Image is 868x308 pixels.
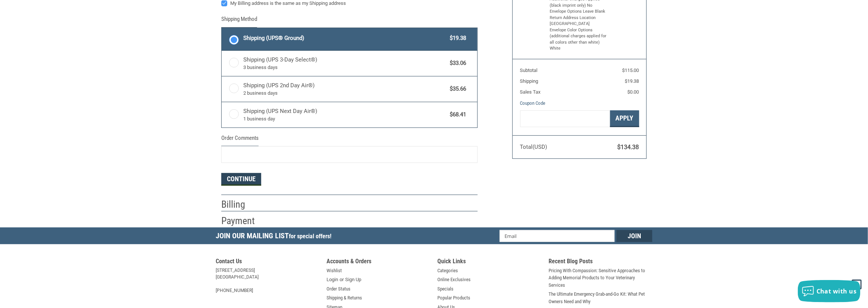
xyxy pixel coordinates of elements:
[327,294,362,302] a: Shipping & Returns
[438,294,471,302] a: Popular Products
[327,276,338,283] a: Login
[244,56,447,71] span: Shipping (UPS 3-Day Select®)
[625,78,639,84] span: $19.38
[520,110,610,127] input: Gift Certificate or Coupon Code
[610,110,639,127] button: Apply
[549,258,652,267] h5: Recent Blog Posts
[550,9,608,15] li: Envelope Options Leave Blank
[244,115,447,123] span: 1 business day
[817,287,857,295] span: Chat with us
[520,100,546,106] a: Coupon Code
[438,267,458,274] a: Categories
[244,89,447,97] span: 2 business days
[549,290,652,305] a: The Ultimate Emergency Grab-and-Go Kit: What Pet Owners Need and Why
[550,27,608,52] li: Envelope Color Options (additional charges applied for all colors other than white) White
[446,85,466,93] span: $35.66
[446,59,466,67] span: $33.06
[327,258,430,267] h5: Accounts & Orders
[345,276,361,283] a: Sign Up
[549,267,652,289] a: Pricing With Compassion: Sensitive Approaches to Adding Memorial Products to Your Veterinary Serv...
[628,89,639,95] span: $0.00
[216,267,319,294] address: [STREET_ADDRESS] [GEOGRAPHIC_DATA] [PHONE_NUMBER]
[446,110,466,119] span: $68.41
[550,15,608,27] li: Return Address Location [GEOGRAPHIC_DATA]
[520,144,547,150] span: Total (USD)
[244,34,447,43] span: Shipping (UPS® Ground)
[327,285,350,293] a: Order Status
[622,67,639,73] span: $115.00
[798,280,861,302] button: Chat with us
[289,233,331,240] span: for special offers!
[446,34,466,43] span: $19.38
[500,230,615,242] input: Email
[244,107,447,123] span: Shipping (UPS Next Day Air®)
[244,81,447,97] span: Shipping (UPS 2nd Day Air®)
[520,89,541,95] span: Sales Tax
[221,173,261,186] button: Continue
[618,144,639,151] span: $134.38
[520,67,538,73] span: Subtotal
[616,230,652,242] input: Join
[244,64,447,71] span: 3 business days
[221,134,259,146] legend: Order Comments
[327,267,342,274] a: Wishlist
[520,78,538,84] span: Shipping
[221,15,257,27] legend: Shipping Method
[221,0,478,6] label: My Billing address is the same as my Shipping address
[216,258,319,267] h5: Contact Us
[438,276,471,283] a: Online Exclusives
[438,258,541,267] h5: Quick Links
[221,198,265,211] h2: Billing
[438,285,454,293] a: Specials
[221,215,265,227] h2: Payment
[216,227,335,246] h5: Join Our Mailing List
[335,276,348,283] span: or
